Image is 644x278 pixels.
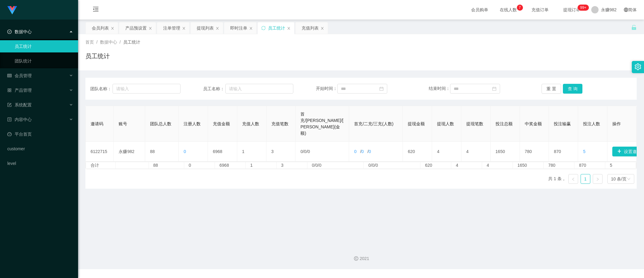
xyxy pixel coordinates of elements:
td: 4 [451,162,482,169]
span: 操作 [612,121,621,126]
span: 投注总额 [496,121,513,126]
span: 提现笔数 [466,121,483,126]
td: 870 [574,162,605,169]
td: 0/0/0 [307,162,364,169]
div: 产品预设置 [125,22,147,34]
i: 图标: right [596,177,599,181]
i: 图标: table [7,73,12,78]
div: 员工统计 [268,22,285,34]
span: 充值金额 [213,121,230,126]
td: 1650 [513,162,544,169]
td: 6968 [208,142,237,162]
td: 3 [267,142,296,162]
span: 数据中心 [7,29,32,34]
td: 870 [549,142,578,162]
i: 图标: close [320,27,324,30]
span: 提现人数 [437,121,454,126]
div: 10 条/页 [611,174,627,184]
span: 中奖金额 [525,121,542,126]
sup: 7 [517,5,523,11]
input: 请输入 [225,84,293,94]
span: 在线人数 [497,8,520,12]
i: 图标: copyright [354,256,358,261]
span: 0 [304,149,306,154]
i: 图标: close [111,27,114,30]
td: 780 [544,162,574,169]
td: 1 [246,162,277,169]
a: 员工统计 [15,40,73,52]
span: 投注人数 [583,121,600,126]
i: 图标: calendar [379,87,384,91]
span: 充值订单 [528,8,552,12]
i: 图标: unlock [631,25,637,30]
a: 图标: dashboard平台首页 [7,128,73,140]
sup: 267 [578,5,589,11]
td: 4 [461,142,491,162]
div: 2021 [83,255,639,262]
td: 3 [277,162,307,169]
td: 1650 [491,142,520,162]
span: 数据中心 [100,40,117,45]
td: 0/0/0 [364,162,420,169]
td: 4 [432,142,461,162]
td: 1 [237,142,267,162]
span: 首页 [85,40,94,45]
td: 合计 [86,162,116,169]
div: 充值列表 [302,22,319,34]
i: 图标: global [624,8,628,12]
i: 图标: form [7,103,12,107]
p: 7 [519,5,521,11]
img: logo.9652507e.png [7,6,17,15]
span: 0 [369,149,371,154]
span: 团队名称： [90,86,113,92]
span: 员工名称： [203,86,225,92]
i: 图标: profile [7,117,12,122]
i: 图标: calendar [492,87,496,91]
span: 0 [354,149,356,154]
td: 88 [145,142,179,162]
li: 上一页 [568,174,578,184]
span: 结束时间： [429,86,450,91]
span: 0 [308,149,310,154]
div: 提现列表 [197,22,214,34]
input: 请输入 [113,84,181,94]
span: 团队总人数 [150,121,171,126]
i: 图标: sync [261,26,266,30]
td: 88 [149,162,184,169]
i: 图标: left [571,177,575,181]
span: 注册人数 [184,121,201,126]
div: 会员列表 [92,22,109,34]
i: 图标: close [249,27,253,30]
td: 6122715 [86,142,114,162]
button: 重 置 [542,84,561,94]
div: 即时注单 [230,22,247,34]
span: 账号 [119,121,127,126]
td: 4 [482,162,513,169]
span: 首充/[PERSON_NAME]/[PERSON_NAME](金额) [300,112,343,136]
i: 图标: close [287,27,291,30]
a: 1 [581,174,590,184]
i: 图标: menu-fold [85,0,106,20]
i: 图标: setting [635,63,641,70]
span: 0 [361,149,364,154]
a: 团队统计 [15,55,73,67]
span: 系统配置 [7,102,32,107]
a: level [7,157,73,169]
span: 充值笔数 [271,121,288,126]
i: 图标: down [627,177,631,181]
span: 产品管理 [7,88,32,93]
span: 邀请码 [91,121,103,126]
span: 员工统计 [123,40,140,45]
td: 5 [605,162,636,169]
i: 图标: appstore-o [7,88,12,92]
td: 0 [184,162,215,169]
span: 内容中心 [7,117,32,122]
span: 充值人数 [242,121,259,126]
span: / [120,40,121,45]
td: 620 [420,162,451,169]
span: 会员管理 [7,73,32,78]
li: 共 1 条， [548,174,566,184]
i: 图标: check-circle-o [7,30,12,34]
a: customer [7,143,73,155]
